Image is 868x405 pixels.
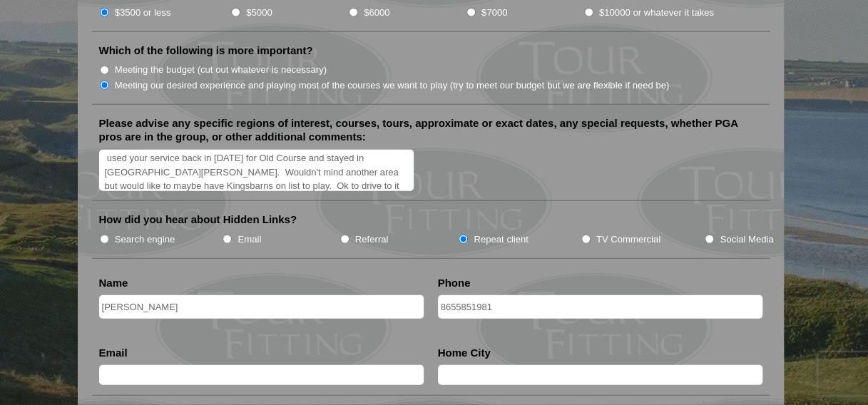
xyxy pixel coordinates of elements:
label: TV Commercial [596,232,660,247]
label: Name [99,276,128,290]
label: Search engine [115,232,175,247]
label: $3500 or less [115,6,171,20]
label: Meeting the budget (cut out whatever is necessary) [115,63,327,77]
label: $6000 [364,6,389,20]
label: Home City [438,346,491,360]
label: Email [99,346,128,360]
label: Meeting our desired experience and playing most of the courses we want to play (try to meet our b... [115,78,670,93]
label: How did you hear about Hidden Links? [99,212,297,227]
label: $7000 [481,6,507,20]
label: Which of the following is more important? [99,43,313,58]
label: Referral [355,232,389,247]
label: $5000 [246,6,272,20]
label: Phone [438,276,471,290]
label: Email [238,232,261,247]
label: $10000 or whatever it takes [599,6,714,20]
label: Repeat client [474,232,529,247]
label: Social Media [720,232,773,247]
label: Please advise any specific regions of interest, courses, tours, approximate or exact dates, any s... [99,116,762,144]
